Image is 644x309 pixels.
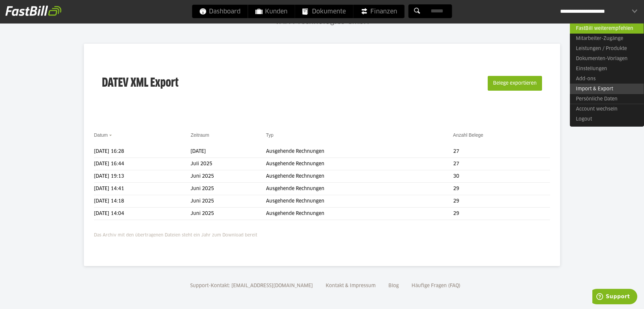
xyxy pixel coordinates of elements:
td: [DATE] 14:04 [94,208,191,220]
span: Finanzen [361,5,397,18]
a: Häufige Fragen (FAQ) [409,283,463,288]
td: Ausgehende Rechnungen [266,183,453,195]
td: 29 [453,183,550,195]
a: Datum [94,132,108,138]
a: Add-ons [570,74,644,84]
a: Account wechseln [570,104,644,114]
td: 29 [453,195,550,208]
a: Kontakt & Impressum [323,283,378,288]
a: Zeitraum [191,132,209,138]
a: Blog [386,283,401,288]
a: FastBill weiterempfehlen [570,23,644,34]
a: Logout [570,114,644,124]
a: Finanzen [354,5,405,18]
td: [DATE] 19:13 [94,170,191,183]
a: Leistungen / Produkte [570,44,644,54]
h3: DATEV XML Export [102,62,178,105]
td: Juni 2025 [191,208,266,220]
td: [DATE] 14:41 [94,183,191,195]
td: [DATE] 16:28 [94,145,191,158]
td: Juni 2025 [191,183,266,195]
a: Kunden [248,5,295,18]
td: Ausgehende Rechnungen [266,145,453,158]
td: [DATE] 14:18 [94,195,191,208]
td: [DATE] [191,145,266,158]
iframe: Öffnet ein Widget, in dem Sie weitere Informationen finden [592,289,637,306]
td: 27 [453,145,550,158]
td: Ausgehende Rechnungen [266,170,453,183]
a: Support-Kontakt: [EMAIL_ADDRESS][DOMAIN_NAME] [188,283,315,288]
a: Einstellungen [570,64,644,74]
td: Juli 2025 [191,158,266,170]
td: Ausgehende Rechnungen [266,195,453,208]
span: Kunden [256,5,287,18]
td: Juni 2025 [191,195,266,208]
td: 29 [453,208,550,220]
td: Juni 2025 [191,170,266,183]
td: Ausgehende Rechnungen [266,208,453,220]
span: Dashboard [200,5,240,18]
a: Typ [266,132,274,138]
td: Ausgehende Rechnungen [266,158,453,170]
td: 30 [453,170,550,183]
a: Mitarbeiter-Zugänge [570,34,644,44]
a: Dokumenten-Vorlagen [570,54,644,64]
span: Dokumente [303,5,346,18]
img: fastbill_logo_white.png [5,5,61,16]
a: Dokumente [295,5,353,18]
a: Import & Export [570,84,644,94]
button: Belege exportieren [488,76,542,91]
a: Dashboard [192,5,248,18]
td: [DATE] 16:44 [94,158,191,170]
img: sort_desc.gif [109,135,113,136]
a: Anzahl Belege [453,132,483,138]
p: Das Archiv mit den übertragenen Dateien steht ein Jahr zum Download bereit [94,228,550,239]
a: Persönliche Daten [570,94,644,104]
td: 27 [453,158,550,170]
